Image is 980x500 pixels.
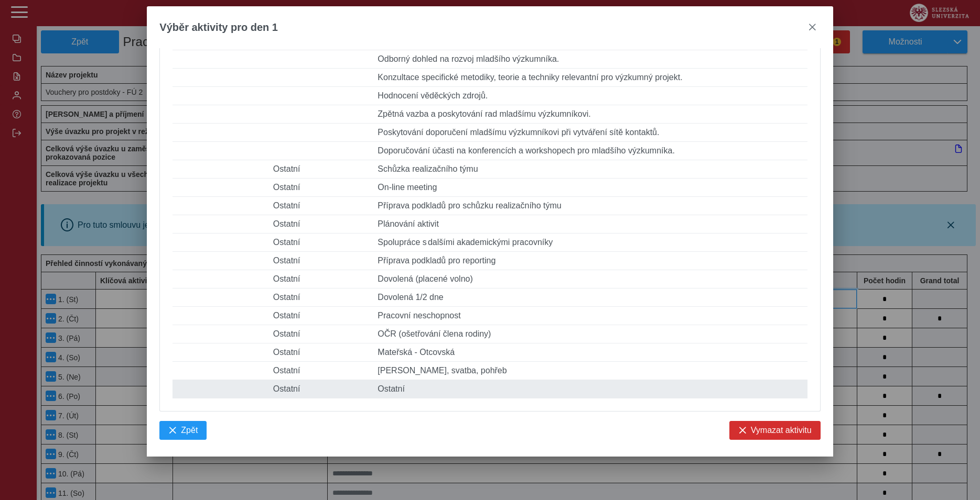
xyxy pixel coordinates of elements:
[373,362,807,380] td: [PERSON_NAME], svatba, pohřeb
[804,19,821,36] button: close
[269,270,373,288] td: Ostatní
[373,288,807,307] td: Dovolená 1/2 dne
[269,380,373,398] td: Ostatní
[373,325,807,343] td: OČR (ošetřování člena rodiny)
[373,307,807,325] td: Pracovní neschopnost
[269,197,373,215] td: Ostatní
[269,362,373,380] td: Ostatní
[373,105,807,124] td: Zpětná vazba a poskytování rad mladšímu výzkumníkovi.
[373,124,807,142] td: Poskytování doporučení mladšímu výzkumníkovi při vytváření sítě kontaktů.
[373,142,807,160] td: Doporučování účasti na konferencích a workshopech pro mladšího výzkumníka.
[269,234,373,252] td: Ostatní
[269,252,373,270] td: Ostatní
[373,197,807,215] td: Příprava podkladů pro schůzku realizačního týmu
[159,21,278,34] span: Výběr aktivity pro den 1
[269,288,373,307] td: Ostatní
[269,307,373,325] td: Ostatní
[373,343,807,362] td: Mateřská - Otcovská
[751,426,812,435] span: Vymazat aktivitu
[373,380,807,398] td: Ostatní
[159,421,207,440] button: Zpět
[373,234,807,252] td: Spolupráce s dalšími akademickými pracovníky
[373,50,807,69] td: Odborný dohled na rozvoj mladšího výzkumníka.
[269,160,373,179] td: Ostatní
[373,179,807,197] td: On-line meeting
[181,426,198,435] span: Zpět
[729,421,821,440] button: Vymazat aktivitu
[373,270,807,288] td: Dovolená (placené volno)
[269,343,373,362] td: Ostatní
[269,215,373,234] td: Ostatní
[373,69,807,87] td: Konzultace specifické metodiky, teorie a techniky relevantní pro výzkumný projekt.
[373,215,807,234] td: Plánování aktivit
[373,160,807,179] td: Schůzka realizačního týmu
[373,87,807,105] td: Hodnocení věděckých zdrojů.
[373,252,807,270] td: Příprava podkladů pro reporting
[269,179,373,197] td: Ostatní
[269,325,373,343] td: Ostatní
